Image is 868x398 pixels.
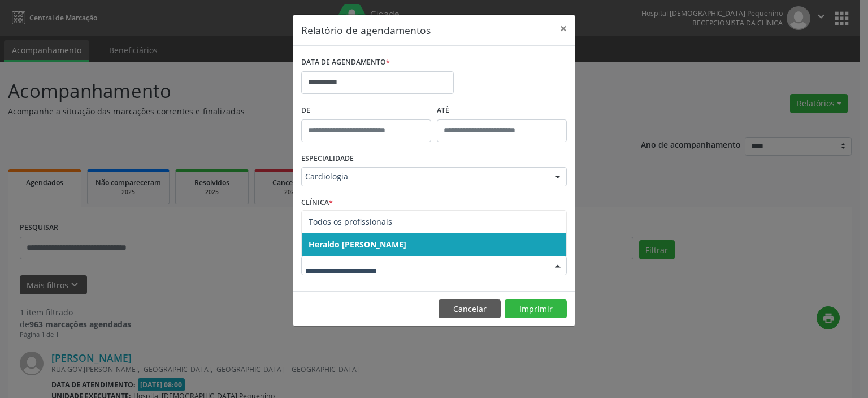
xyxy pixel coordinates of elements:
[437,102,567,119] label: ATÉ
[301,23,431,37] h5: Relatório de agendamentos
[301,194,333,212] label: CLÍNICA
[301,150,354,168] label: ESPECIALIDADE
[505,299,567,319] button: Imprimir
[309,216,392,227] span: Todos os profissionais
[305,171,544,182] span: Cardiologia
[301,54,390,71] label: DATA DE AGENDAMENTO
[301,102,431,119] label: De
[552,15,575,42] button: Close
[309,239,406,250] span: Heraldo [PERSON_NAME]
[439,299,501,319] button: Cancelar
